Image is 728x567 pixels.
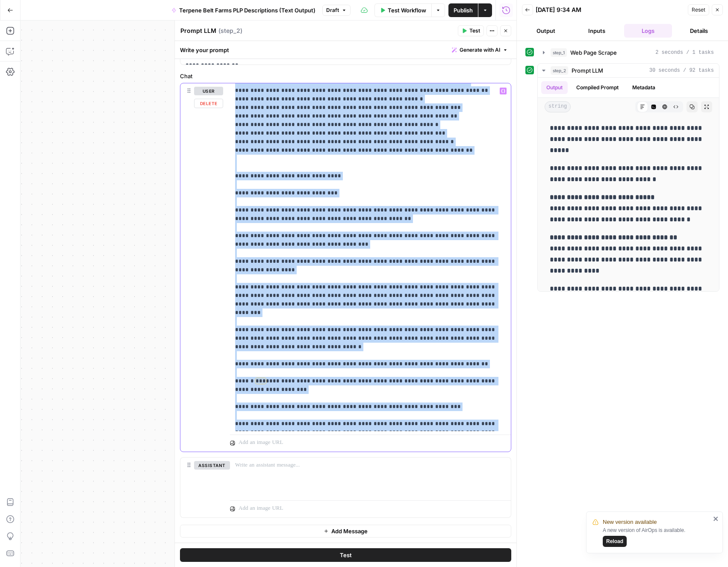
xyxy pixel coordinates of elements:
div: userDelete [180,83,223,452]
button: Reload [603,536,627,547]
span: Publish [454,6,473,15]
span: Draft [326,6,339,14]
button: Test [180,548,511,562]
button: Compiled Prompt [571,81,624,94]
button: Publish [448,3,478,17]
button: user [194,87,223,95]
div: A new version of AirOps is available. [603,526,710,547]
span: step_1 [551,48,567,57]
span: New version available [603,518,657,526]
button: Details [675,24,723,38]
span: Add Message [331,527,368,535]
span: Prompt LLM [572,66,603,75]
span: Generate with AI [460,46,500,54]
button: Test Workflow [374,3,431,17]
span: ( step_2 ) [218,26,242,35]
button: assistant [194,461,230,470]
div: Write your prompt [175,41,516,59]
div: assistant [180,458,223,517]
button: 2 seconds / 1 tasks [538,46,719,59]
span: step_2 [551,66,568,75]
button: Test [458,25,484,36]
button: close [713,515,719,522]
span: Test [340,551,352,559]
button: Draft [322,5,351,16]
span: Reset [692,6,705,14]
button: Generate with AI [448,44,511,56]
button: Output [541,81,568,94]
button: Delete [194,99,223,108]
button: Reset [688,4,709,15]
button: Inputs [573,24,621,38]
button: Logs [624,24,672,38]
button: Terpene Belt Farms PLP Descriptions (Text Output) [166,3,321,17]
span: string [545,101,571,112]
label: Chat [180,72,511,80]
span: Test [469,27,480,35]
span: Test Workflow [388,6,426,15]
span: 2 seconds / 1 tasks [655,49,714,56]
span: Terpene Belt Farms PLP Descriptions (Text Output) [179,6,315,15]
div: 30 seconds / 92 tasks [538,78,719,291]
span: 30 seconds / 92 tasks [649,67,714,74]
button: Metadata [627,81,660,94]
button: Add Message [180,525,511,538]
button: 30 seconds / 92 tasks [538,64,719,77]
button: Output [522,24,570,38]
textarea: Prompt LLM [180,26,216,35]
span: Web Page Scrape [570,48,617,57]
span: Reload [606,538,623,545]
